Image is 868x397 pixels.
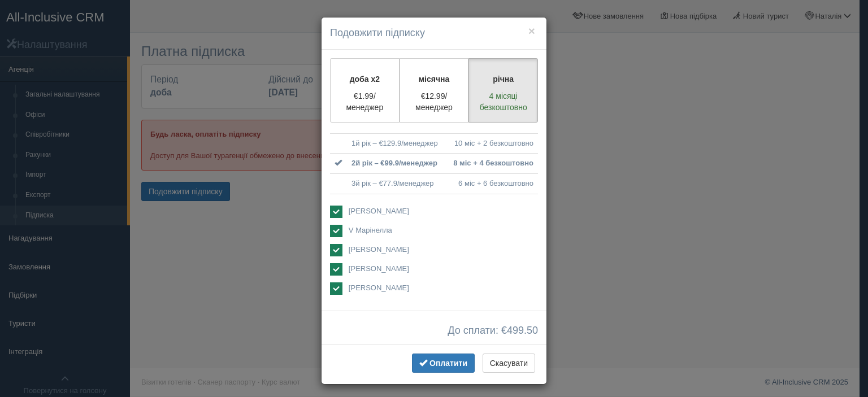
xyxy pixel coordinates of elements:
span: [PERSON_NAME] [349,264,409,273]
p: річна [476,73,531,85]
p: €1.99/менеджер [337,90,392,113]
span: V Марінелла [349,226,392,234]
button: Оплатити [412,354,475,373]
p: доба x2 [337,73,392,85]
td: 8 міс + 4 безкоштовно [446,154,538,174]
button: Скасувати [483,354,535,373]
span: [PERSON_NAME] [349,283,409,292]
span: [PERSON_NAME] [349,245,409,254]
p: 4 місяці безкоштовно [476,90,531,113]
span: 499.50 [507,325,538,336]
p: місячна [407,73,462,85]
span: До сплати: € [448,325,538,337]
td: 3й рік – €77.9/менеджер [347,173,446,194]
button: × [528,25,535,37]
td: 10 міс + 2 безкоштовно [446,133,538,154]
td: 6 міс + 6 безкоштовно [446,173,538,194]
h4: Подовжити підписку [330,26,538,41]
td: 2й рік – €99.9/менеджер [347,154,446,174]
td: 1й рік – €129.9/менеджер [347,133,446,154]
span: [PERSON_NAME] [349,207,409,215]
p: €12.99/менеджер [407,90,462,113]
span: Оплатити [429,359,467,368]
